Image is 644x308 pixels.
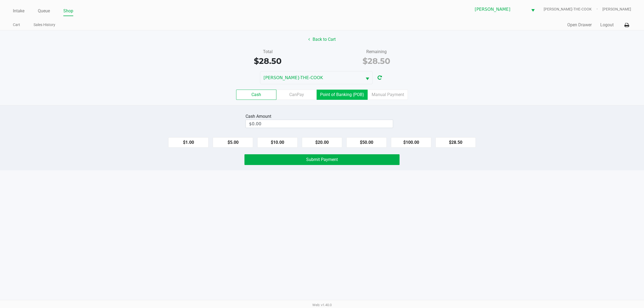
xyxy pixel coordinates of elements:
[244,154,400,165] button: Submit Payment
[602,6,631,12] span: [PERSON_NAME]
[312,303,332,307] span: Web: v1.40.0
[391,137,431,148] button: $100.00
[368,90,408,100] label: Manual Payment
[213,137,253,148] button: $5.00
[34,21,55,28] a: Sales History
[13,7,24,15] a: Intake
[346,137,387,148] button: $50.00
[217,49,318,55] div: Total
[528,3,538,16] button: Select
[264,75,359,81] span: [PERSON_NAME]-THE-COOK
[567,22,592,28] button: Open Drawer
[276,90,317,100] label: CanPay
[63,7,73,15] a: Shop
[257,137,298,148] button: $10.00
[362,71,372,84] button: Select
[38,7,50,15] a: Queue
[544,6,602,12] span: [PERSON_NAME]-THE-COOK
[13,21,20,28] a: Cart
[302,137,342,148] button: $20.00
[246,113,273,120] div: Cash Amount
[436,137,476,148] button: $28.50
[306,157,338,162] span: Submit Payment
[305,34,339,45] button: Back to Cart
[168,137,208,148] button: $1.00
[236,90,276,100] label: Cash
[317,90,368,100] label: Point of Banking (POB)
[326,49,427,55] div: Remaining
[600,22,614,28] button: Logout
[217,55,318,67] div: $28.50
[475,6,525,13] span: [PERSON_NAME]
[326,55,427,67] div: $28.50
